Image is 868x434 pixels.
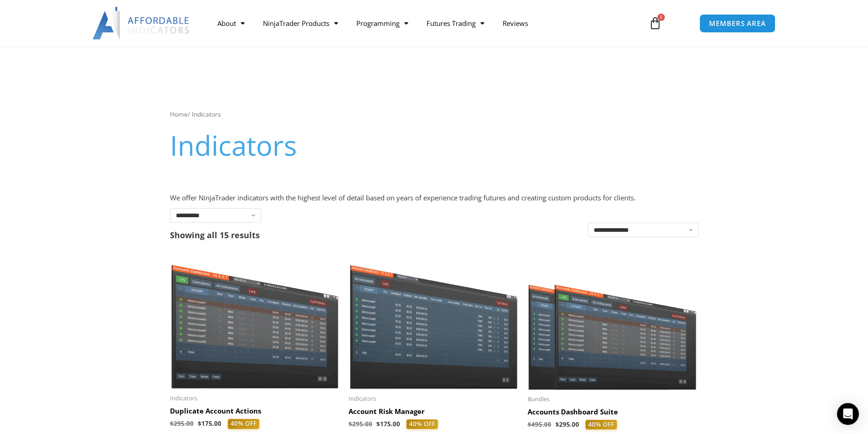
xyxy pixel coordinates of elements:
a: Account Risk Manager [349,407,519,419]
h2: Accounts Dashboard Suite [528,408,698,417]
a: Futures Trading [417,13,493,34]
bdi: 295.00 [555,420,579,429]
a: Reviews [493,13,537,34]
img: Account Risk Manager [349,254,519,389]
bdi: 175.00 [198,419,221,428]
p: We offer NinjaTrader indicators with the highest level of detail based on years of experience tra... [170,192,699,204]
img: Accounts Dashboard Suite [528,254,698,389]
p: Showing all 15 results [170,231,260,239]
a: 0 [635,10,675,36]
div: Open Intercom Messenger [837,403,859,425]
span: $ [349,420,352,428]
span: $ [376,420,380,428]
span: Indicators [170,394,340,402]
span: $ [198,419,201,428]
bdi: 295.00 [349,420,372,428]
span: $ [170,419,174,428]
span: Bundles [528,395,698,403]
a: Duplicate Account Actions [170,407,340,419]
a: NinjaTrader Products [254,13,347,34]
a: Programming [347,13,417,34]
nav: Breadcrumb [170,108,699,120]
a: About [208,13,254,34]
span: $ [555,420,559,429]
a: Home [170,110,188,118]
h2: Duplicate Account Actions [170,407,340,416]
span: 40% OFF [406,419,438,429]
a: MEMBERS AREA [699,14,776,33]
span: 40% OFF [228,419,259,429]
img: LogoAI [92,7,190,40]
img: Duplicate Account Actions [170,254,340,389]
a: Accounts Dashboard Suite [528,408,698,420]
bdi: 175.00 [376,420,400,428]
span: $ [528,420,531,429]
bdi: 295.00 [170,419,194,428]
span: 0 [657,14,665,21]
select: Shop order [588,223,699,237]
span: 40% OFF [586,420,617,430]
span: MEMBERS AREA [709,20,766,27]
h2: Account Risk Manager [349,407,519,416]
bdi: 495.00 [528,420,551,429]
h1: Indicators [170,126,699,164]
span: Indicators [349,395,519,403]
nav: Menu [208,13,638,34]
